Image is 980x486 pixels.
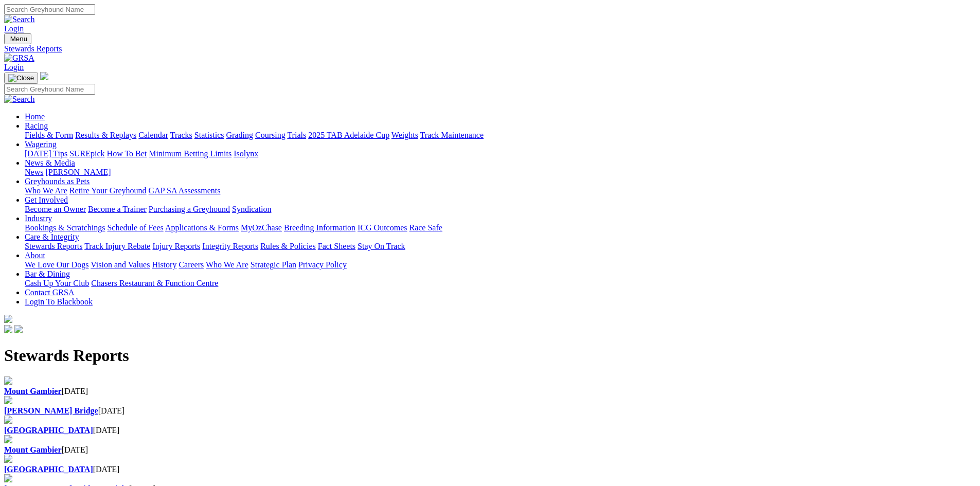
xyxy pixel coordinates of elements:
[4,465,976,474] div: [DATE]
[4,474,12,482] img: file-red.svg
[4,15,35,24] img: Search
[25,205,86,213] a: Become an Owner
[4,416,12,424] img: file-red.svg
[358,223,407,232] a: ICG Outcomes
[107,223,163,232] a: Schedule of Fees
[4,445,976,455] div: [DATE]
[25,232,79,241] a: Care & Integrity
[25,149,67,158] a: [DATE] Tips
[409,223,442,232] a: Race Safe
[25,223,105,232] a: Bookings & Scratchings
[25,195,68,204] a: Get Involved
[206,260,248,269] a: Who We Are
[75,131,136,139] a: Results & Replays
[25,149,976,158] div: Wagering
[25,251,45,260] a: About
[25,242,82,250] a: Stewards Reports
[25,242,976,251] div: Care & Integrity
[194,131,224,139] a: Statistics
[14,325,23,333] img: twitter.svg
[88,205,147,213] a: Become a Trainer
[84,242,150,250] a: Track Injury Rebate
[287,131,306,139] a: Trials
[284,223,355,232] a: Breeding Information
[4,387,62,395] a: Mount Gambier
[202,242,258,250] a: Integrity Reports
[391,131,418,139] a: Weights
[25,140,57,149] a: Wagering
[4,4,95,15] input: Search
[260,242,316,250] a: Rules & Policies
[4,396,12,404] img: file-red.svg
[255,131,286,139] a: Coursing
[25,205,976,214] div: Get Involved
[25,297,93,306] a: Login To Blackbook
[170,131,192,139] a: Tracks
[4,44,976,53] a: Stewards Reports
[165,223,239,232] a: Applications & Forms
[4,426,976,435] div: [DATE]
[25,186,976,195] div: Greyhounds as Pets
[298,260,347,269] a: Privacy Policy
[25,158,75,167] a: News & Media
[25,288,74,297] a: Contact GRSA
[4,315,12,323] img: logo-grsa-white.png
[25,177,90,186] a: Greyhounds as Pets
[25,279,976,288] div: Bar & Dining
[4,24,24,33] a: Login
[25,168,43,176] a: News
[25,131,73,139] a: Fields & Form
[4,84,95,95] input: Search
[4,406,976,416] div: [DATE]
[420,131,484,139] a: Track Maintenance
[138,131,168,139] a: Calendar
[10,35,27,43] span: Menu
[4,406,98,415] a: [PERSON_NAME] Bridge
[4,63,24,71] a: Login
[25,168,976,177] div: News & Media
[241,223,282,232] a: MyOzChase
[234,149,258,158] a: Isolynx
[179,260,204,269] a: Careers
[25,186,67,195] a: Who We Are
[25,260,88,269] a: We Love Our Dogs
[232,205,271,213] a: Syndication
[318,242,355,250] a: Fact Sheets
[4,387,976,396] div: [DATE]
[4,426,93,435] a: [GEOGRAPHIC_DATA]
[25,279,89,287] a: Cash Up Your Club
[149,205,230,213] a: Purchasing a Greyhound
[25,121,48,130] a: Racing
[308,131,389,139] a: 2025 TAB Adelaide Cup
[149,149,231,158] a: Minimum Betting Limits
[4,445,62,454] a: Mount Gambier
[4,435,12,443] img: file-red.svg
[25,112,45,121] a: Home
[25,131,976,140] div: Racing
[226,131,253,139] a: Grading
[152,242,200,250] a: Injury Reports
[69,149,104,158] a: SUREpick
[4,33,31,44] button: Toggle navigation
[91,260,150,269] a: Vision and Values
[4,346,976,365] h1: Stewards Reports
[25,223,976,232] div: Industry
[25,214,52,223] a: Industry
[107,149,147,158] a: How To Bet
[4,53,34,63] img: GRSA
[45,168,111,176] a: [PERSON_NAME]
[4,465,93,474] b: [GEOGRAPHIC_DATA]
[4,95,35,104] img: Search
[4,325,12,333] img: facebook.svg
[40,72,48,80] img: logo-grsa-white.png
[149,186,221,195] a: GAP SA Assessments
[4,73,38,84] button: Toggle navigation
[8,74,34,82] img: Close
[251,260,296,269] a: Strategic Plan
[4,376,12,385] img: file-red.svg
